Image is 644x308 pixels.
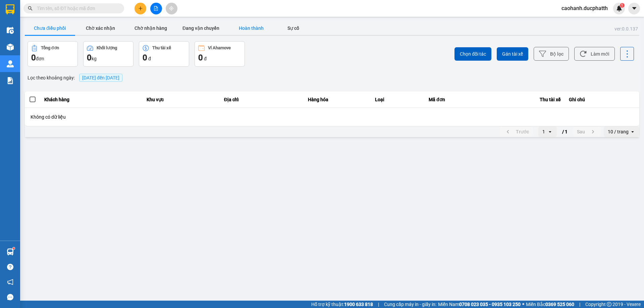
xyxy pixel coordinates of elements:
span: message [7,294,13,300]
button: Bộ lọc [534,47,569,61]
span: Lọc theo khoảng ngày : [28,74,75,81]
button: Hoàn thành [226,21,276,35]
th: Địa chỉ [220,91,304,108]
button: Chưa điều phối [25,21,75,35]
img: solution-icon [7,77,14,84]
span: 0 [198,53,203,62]
button: Ví Ahamove0 đ [195,41,245,67]
button: next page. current page 1 / 1 [573,127,601,137]
img: icon-new-feature [616,5,622,11]
span: / 1 [562,128,568,136]
div: đ [143,52,185,63]
span: Gán tài xế [502,51,523,57]
input: Tìm tên, số ĐT hoặc mã đơn [37,5,116,12]
div: Không có dữ liệu [31,114,634,120]
span: file-add [154,6,158,11]
th: Khách hàng [40,91,143,108]
span: Chọn đối tác [460,51,486,57]
button: Chờ nhận hàng [125,21,176,35]
div: Ví Ahamove [208,46,231,50]
img: warehouse-icon [7,60,14,67]
th: Hàng hóa [304,91,371,108]
button: previous page. current page 1 / 1 [500,127,533,137]
th: Loại [371,91,425,108]
span: caohanh.ducphatth [556,4,613,12]
button: Làm mới [574,47,615,61]
span: | [579,301,580,308]
strong: 0708 023 035 - 0935 103 250 [459,302,521,307]
sup: 1 [13,247,15,249]
span: 14/08/2025 đến 14/08/2025 [82,75,119,80]
div: Tổng đơn [41,46,59,50]
span: Miền Nam [438,301,521,308]
button: plus [135,3,146,14]
button: file-add [150,3,162,14]
span: copyright [607,302,611,307]
div: Thu tài xế [152,46,171,50]
svg: open [630,129,635,134]
span: ⚪️ [522,303,524,306]
input: Selected 10 / trang. [629,128,630,135]
div: Thu tài xế [479,96,561,104]
button: Chọn đối tác [454,47,491,61]
sup: 1 [620,3,625,8]
span: [DATE] đến [DATE] [79,74,122,82]
button: aim [166,3,177,14]
button: Sự cố [276,21,310,35]
button: Chờ xác nhận [75,21,125,35]
strong: 1900 633 818 [344,302,373,307]
span: Cung cấp máy in - giấy in: [384,301,436,308]
span: 0 [31,53,36,62]
button: Thu tài xế0 đ [139,41,189,67]
div: đơn [31,52,74,63]
span: plus [138,6,143,11]
button: caret-down [628,3,640,14]
button: Gán tài xế [497,47,528,61]
span: aim [169,6,174,11]
span: 1 [621,3,623,8]
span: Miền Bắc [526,301,574,308]
button: Khối lượng0kg [83,41,133,67]
span: 0 [143,53,147,62]
span: | [378,301,379,308]
span: caret-down [631,5,637,11]
th: Ghi chú [565,91,639,108]
img: logo-vxr [6,4,14,14]
div: kg [87,52,130,63]
span: search [28,6,33,11]
span: Hỗ trợ kỹ thuật: [311,301,373,308]
button: Tổng đơn0đơn [28,41,78,67]
div: 10 / trang [608,128,629,135]
span: question-circle [7,264,13,270]
th: Khu vực [143,91,220,108]
div: Khối lượng [97,46,117,50]
svg: open [547,129,553,134]
button: Đang vận chuyển [176,21,226,35]
img: warehouse-icon [7,27,14,34]
div: đ [198,52,241,63]
strong: 0369 525 060 [545,302,574,307]
span: notification [7,279,13,285]
img: warehouse-icon [7,248,14,255]
img: warehouse-icon [7,44,14,51]
span: 0 [87,53,92,62]
div: 1 [542,128,545,135]
th: Mã đơn [425,91,475,108]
